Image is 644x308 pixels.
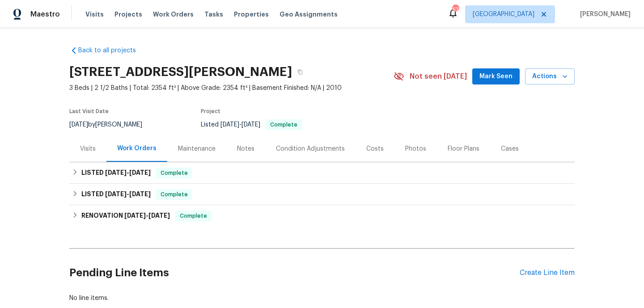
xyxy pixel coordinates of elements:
span: Complete [157,190,191,199]
span: [DATE] [241,122,260,128]
span: [PERSON_NAME] [576,10,631,19]
span: [DATE] [105,191,127,197]
div: Photos [405,144,426,153]
div: LISTED [DATE]-[DATE]Complete [69,162,575,184]
div: Work Orders [117,144,157,153]
span: - [105,169,151,176]
span: Listed [201,122,302,128]
span: Tasks [204,11,223,17]
span: Project [201,109,220,114]
span: Complete [157,169,191,177]
span: Complete [176,211,211,220]
div: Visits [80,144,96,153]
span: [DATE] [220,122,239,128]
button: Copy Address [292,64,308,80]
span: [DATE] [129,191,151,197]
div: 57 [452,5,458,14]
span: Projects [114,10,142,19]
div: LISTED [DATE]-[DATE]Complete [69,184,575,205]
span: Maestro [30,10,60,19]
h6: RENOVATION [81,211,170,221]
span: [GEOGRAPHIC_DATA] [473,10,534,19]
span: [DATE] [148,212,170,219]
span: - [220,122,260,128]
button: Mark Seen [472,68,520,85]
a: Back to all projects [69,46,155,55]
span: Not seen [DATE] [410,72,467,81]
span: [DATE] [124,212,146,219]
div: Create Line Item [520,269,575,277]
span: Work Orders [153,10,194,19]
div: Floor Plans [448,144,479,153]
span: Last Visit Date [69,109,109,114]
span: Properties [234,10,269,19]
span: Mark Seen [479,71,513,82]
span: [DATE] [105,169,127,176]
div: Condition Adjustments [276,144,345,153]
div: Cases [501,144,519,153]
div: Costs [366,144,384,153]
div: No line items. [69,294,575,303]
button: Actions [525,68,575,85]
div: RENOVATION [DATE]-[DATE]Complete [69,205,575,227]
div: Notes [237,144,254,153]
span: Geo Assignments [280,10,338,19]
span: 3 Beds | 2 1/2 Baths | Total: 2354 ft² | Above Grade: 2354 ft² | Basement Finished: N/A | 2010 [69,84,394,93]
h6: LISTED [81,189,151,200]
h2: Pending Line Items [69,252,520,294]
span: Complete [267,122,301,127]
h6: LISTED [81,168,151,178]
span: [DATE] [129,169,151,176]
span: Actions [532,71,568,82]
span: - [105,191,151,197]
div: by [PERSON_NAME] [69,119,153,130]
div: Maintenance [178,144,216,153]
span: Visits [85,10,104,19]
span: [DATE] [69,122,88,128]
span: - [124,212,170,219]
h2: [STREET_ADDRESS][PERSON_NAME] [69,68,292,76]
